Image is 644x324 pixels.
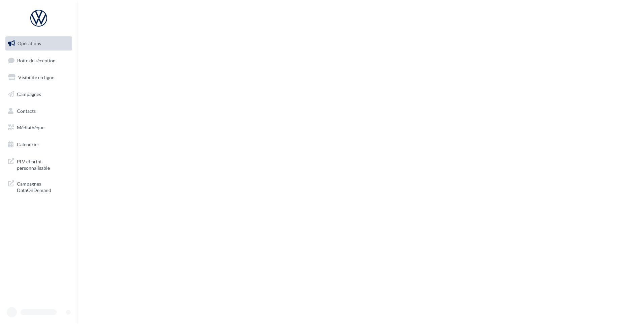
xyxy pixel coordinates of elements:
a: Visibilité en ligne [4,70,73,85]
a: Opérations [4,36,73,51]
span: Médiathèque [17,125,44,130]
span: Boîte de réception [17,57,56,63]
span: Visibilité en ligne [18,74,54,80]
a: Boîte de réception [4,53,73,68]
span: PLV et print personnalisable [17,157,69,171]
a: Contacts [4,104,73,118]
span: Campagnes DataOnDemand [17,179,69,194]
a: Médiathèque [4,121,73,135]
span: Contacts [17,108,36,114]
span: Opérations [18,40,41,46]
a: Campagnes [4,87,73,101]
a: Campagnes DataOnDemand [4,176,73,196]
a: PLV et print personnalisable [4,154,73,174]
a: Calendrier [4,137,73,152]
span: Campagnes [17,91,41,97]
span: Calendrier [17,141,39,147]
